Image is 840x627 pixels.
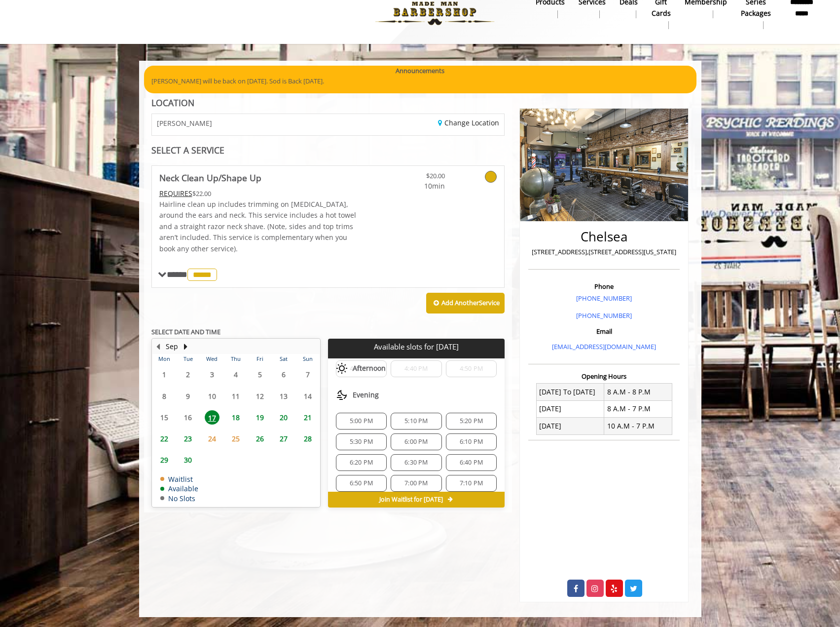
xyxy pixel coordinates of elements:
th: Tue [176,354,200,364]
span: 6:10 PM [460,438,483,446]
span: 6:20 PM [350,459,373,467]
td: 10 A.M - 7 P.M [604,418,672,434]
span: 18 [228,410,243,425]
div: 6:40 PM [446,454,497,471]
td: 8 A.M - 7 P.M [604,400,672,417]
td: Select day17 [200,407,223,428]
th: Fri [248,354,271,364]
th: Wed [200,354,223,364]
span: 30 [181,453,195,467]
span: [PERSON_NAME] [157,119,212,127]
span: 22 [157,431,172,446]
h2: Chelsea [531,230,677,244]
th: Sat [272,354,295,364]
td: [DATE] To [DATE] [536,384,604,400]
p: [PERSON_NAME] will be back on [DATE]. Sod is Back [DATE]. [151,76,689,86]
span: 24 [205,431,219,446]
td: Waitlist [160,475,198,483]
span: 6:40 PM [460,459,483,467]
div: 7:10 PM [446,475,497,492]
td: Select day21 [295,407,320,428]
td: Select day30 [176,449,200,470]
a: [PHONE_NUMBER] [576,294,632,303]
div: 6:10 PM [446,433,497,450]
span: 5:00 PM [350,417,373,425]
button: Sep [166,341,178,352]
img: evening slots [336,389,348,401]
td: Select day27 [272,428,295,449]
span: Join Waitlist for [DATE] [379,496,443,504]
td: Select day22 [152,428,176,449]
span: 21 [300,410,315,425]
p: Available slots for [DATE] [332,343,501,351]
span: This service needs some Advance to be paid before we block your appointment [159,189,192,198]
h3: Email [531,328,677,335]
b: Neck Clean Up/Shape Up [159,171,261,185]
p: [STREET_ADDRESS],[STREET_ADDRESS][US_STATE] [531,247,677,257]
b: Add Another Service [441,298,500,307]
button: Previous Month [154,341,162,352]
div: 5:00 PM [336,413,387,430]
div: SELECT A SERVICE [151,146,505,155]
td: Select day29 [152,449,176,470]
td: [DATE] [536,400,604,417]
th: Thu [224,354,248,364]
td: Select day26 [248,428,271,449]
span: Afternoon [353,364,386,372]
span: 20 [276,410,291,425]
span: 7:10 PM [460,479,483,487]
span: 17 [205,410,219,425]
img: afternoon slots [336,362,348,374]
b: Announcements [396,66,444,76]
span: 6:30 PM [404,459,428,467]
p: Hairline clean up includes trimming on [MEDICAL_DATA], around the ears and neck. This service inc... [159,199,358,254]
td: Select day25 [224,428,248,449]
td: Select day18 [224,407,248,428]
th: Sun [295,354,320,364]
b: LOCATION [151,97,194,109]
span: 26 [253,431,267,446]
div: 5:20 PM [446,413,497,430]
td: Available [160,485,198,492]
div: 5:30 PM [336,433,387,450]
button: Next Month [182,341,190,352]
span: 27 [276,431,291,446]
span: 7:00 PM [404,479,428,487]
h3: Opening Hours [528,373,680,380]
td: Select day28 [295,428,320,449]
td: Select day24 [200,428,223,449]
td: Select day23 [176,428,200,449]
span: 5:20 PM [460,417,483,425]
span: 25 [228,431,243,446]
span: 28 [300,431,315,446]
a: [EMAIL_ADDRESS][DOMAIN_NAME] [552,342,656,351]
div: 6:20 PM [336,454,387,471]
span: 19 [253,410,267,425]
button: Add AnotherService [426,293,505,313]
div: 6:30 PM [391,454,441,471]
td: No Slots [160,495,198,502]
th: Mon [152,354,176,364]
div: 6:50 PM [336,475,387,492]
a: $20.00 [387,166,445,192]
td: Select day20 [272,407,295,428]
div: 5:10 PM [391,413,441,430]
span: Evening [353,391,379,399]
b: SELECT DATE AND TIME [151,327,220,336]
td: Select day19 [248,407,271,428]
div: $22.00 [159,188,358,199]
a: [PHONE_NUMBER] [576,311,632,320]
div: 7:00 PM [391,475,441,492]
span: 29 [157,453,172,467]
span: 5:10 PM [404,417,428,425]
span: 5:30 PM [350,438,373,446]
span: 10min [387,181,445,192]
span: 6:50 PM [350,479,373,487]
h3: Phone [531,283,677,290]
td: [DATE] [536,418,604,434]
span: 6:00 PM [404,438,428,446]
td: 8 A.M - 8 P.M [604,384,672,400]
a: Change Location [438,118,499,127]
div: 6:00 PM [391,433,441,450]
